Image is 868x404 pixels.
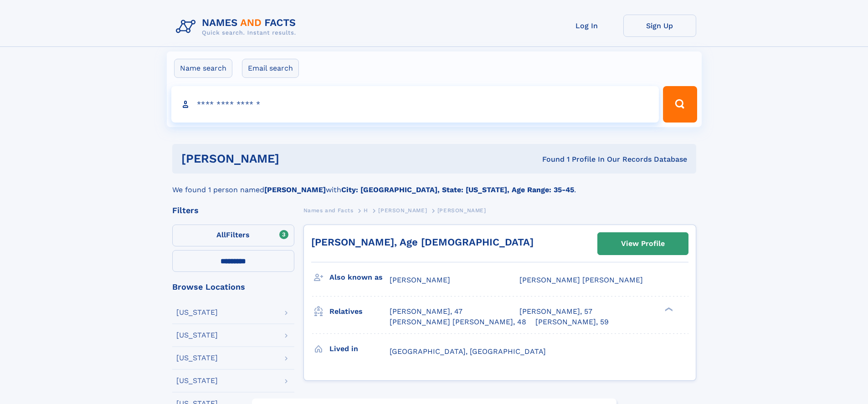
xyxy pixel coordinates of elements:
[411,154,687,164] div: Found 1 Profile In Our Records Database
[623,15,696,37] a: Sign Up
[390,307,462,317] a: [PERSON_NAME], 47
[598,233,688,255] a: View Profile
[621,233,665,254] div: View Profile
[176,332,218,339] div: [US_STATE]
[172,206,294,215] div: Filters
[172,174,696,195] div: We found 1 person named with .
[378,205,427,216] a: [PERSON_NAME]
[329,304,390,319] h3: Relatives
[390,317,526,327] a: [PERSON_NAME] [PERSON_NAME], 48
[390,347,546,356] span: [GEOGRAPHIC_DATA], [GEOGRAPHIC_DATA]
[390,276,450,284] span: [PERSON_NAME]
[303,205,354,216] a: Names and Facts
[329,270,390,285] h3: Also known as
[437,207,486,214] span: [PERSON_NAME]
[519,307,592,317] a: [PERSON_NAME], 57
[550,15,623,37] a: Log In
[535,317,609,327] a: [PERSON_NAME], 59
[329,341,390,357] h3: Lived in
[341,185,574,194] b: City: [GEOGRAPHIC_DATA], State: [US_STATE], Age Range: 35-45
[519,276,643,284] span: [PERSON_NAME] [PERSON_NAME]
[264,185,326,194] b: [PERSON_NAME]
[176,377,218,384] div: [US_STATE]
[663,307,673,312] div: ❯
[176,309,218,316] div: [US_STATE]
[364,205,368,216] a: H
[378,207,427,214] span: [PERSON_NAME]
[216,230,226,239] span: All
[172,283,294,291] div: Browse Locations
[174,59,232,78] label: Name search
[172,15,303,39] img: Logo Names and Facts
[364,207,368,214] span: H
[663,86,697,123] button: Search Button
[242,59,299,78] label: Email search
[311,236,534,248] a: [PERSON_NAME], Age [DEMOGRAPHIC_DATA]
[172,225,294,246] label: Filters
[181,153,411,164] h1: [PERSON_NAME]
[171,86,659,123] input: search input
[176,354,218,362] div: [US_STATE]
